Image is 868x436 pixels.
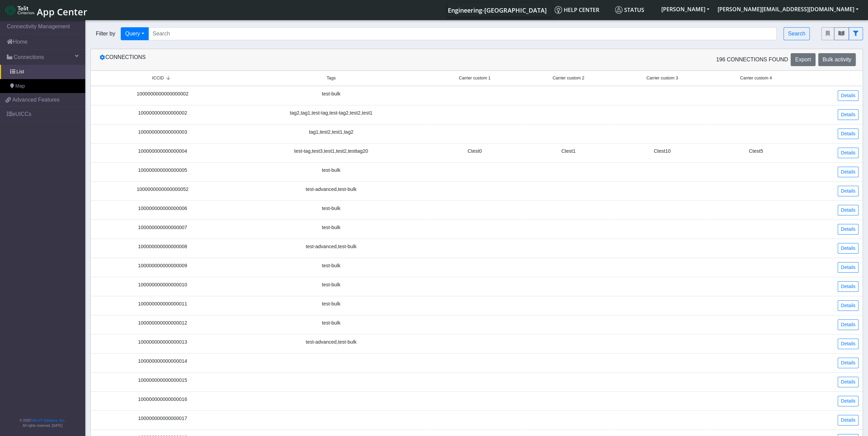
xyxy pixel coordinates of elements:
div: tag2,tag1,test-tag,test-tag2,test2,test1 [238,109,424,117]
div: test-bulk [238,224,424,231]
div: tag1,test2,test1,tag2 [238,129,424,136]
span: ICCID [152,75,164,81]
a: Details [838,186,858,196]
div: test-bulk [238,281,424,289]
input: Search... [148,27,777,40]
div: 100000000000000013 [95,339,230,346]
div: test-bulk [238,90,424,98]
a: Details [838,129,858,139]
div: Ctest1 [526,148,611,155]
a: Status [612,3,657,17]
button: Export [791,53,815,66]
a: Telit IoT Solutions, Inc. [31,419,65,422]
a: Details [838,319,858,330]
span: Map [15,82,25,90]
span: Advanced Features [12,96,60,104]
button: Search [783,27,810,40]
div: Ctest10 [619,148,705,155]
span: Bulk activity [823,57,851,62]
div: 100000000000000004 [95,148,230,155]
div: test-advanced,test-bulk [238,186,424,193]
div: 100000000000000009 [95,262,230,270]
a: App Center [5,3,86,17]
div: test-bulk [238,205,424,212]
span: Carrier custom 1 [459,75,490,81]
span: Filter by [90,30,121,38]
div: test-bulk [238,167,424,174]
span: Tags [327,75,336,81]
a: Details [838,262,858,273]
a: Details [838,109,858,120]
div: 100000000000000006 [95,205,230,212]
button: Query [121,27,149,40]
div: test-advanced,test-bulk [238,243,424,251]
a: Details [838,396,858,406]
div: 100000000000000007 [95,224,230,231]
div: 100000000000000012 [95,319,230,327]
div: 1000000000000000002 [95,90,230,98]
img: knowledge.svg [555,6,562,14]
button: [PERSON_NAME] [657,3,713,15]
span: Engineering-[GEOGRAPHIC_DATA] [448,6,547,14]
div: test-bulk [238,319,424,327]
div: test-tag,test3,test1,test2,testtag20 [238,148,424,155]
a: Help center [552,3,612,17]
div: 100000000000000003 [95,129,230,136]
span: Help center [555,6,599,14]
span: 196 Connections found [716,56,788,64]
span: Carrier custom 4 [740,75,772,81]
span: App Center [37,5,87,18]
div: 100000000000000005 [95,167,230,174]
div: Ctest5 [713,148,799,155]
a: Details [838,281,858,292]
span: Carrier custom 3 [646,75,678,81]
a: Details [838,205,858,215]
div: test-bulk [238,300,424,308]
div: Connections [92,53,477,66]
a: Your current platform instance [447,3,546,17]
span: Status [615,6,644,14]
a: Details [838,148,858,158]
div: test-bulk [238,262,424,270]
button: Bulk activity [818,53,856,66]
div: 100000000000000008 [95,243,230,251]
a: Details [838,358,858,368]
button: [PERSON_NAME][EMAIL_ADDRESS][DOMAIN_NAME] [713,3,863,15]
a: Details [838,339,858,349]
div: fitlers menu [821,27,863,40]
div: 1000000000000000052 [95,186,230,193]
img: logo-telit-cinterion-gw-new.png [5,5,34,16]
a: Details [838,300,858,311]
span: Export [795,57,811,62]
span: Carrier custom 2 [553,75,584,81]
div: Ctest0 [432,148,517,155]
div: 100000000000000016 [95,396,230,403]
a: Details [838,377,858,387]
div: 100000000000000015 [95,377,230,384]
div: 100000000000000014 [95,358,230,365]
span: List [16,68,24,76]
div: 100000000000000017 [95,415,230,422]
div: 100000000000000010 [95,281,230,289]
div: 100000000000000002 [95,109,230,117]
span: Connections [14,53,44,61]
div: 100000000000000011 [95,300,230,308]
a: Details [838,415,858,425]
div: test-advanced,test-bulk [238,339,424,346]
a: Details [838,243,858,254]
img: status.svg [615,6,622,14]
a: Details [838,224,858,235]
a: Details [838,90,858,101]
a: Details [838,167,858,177]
